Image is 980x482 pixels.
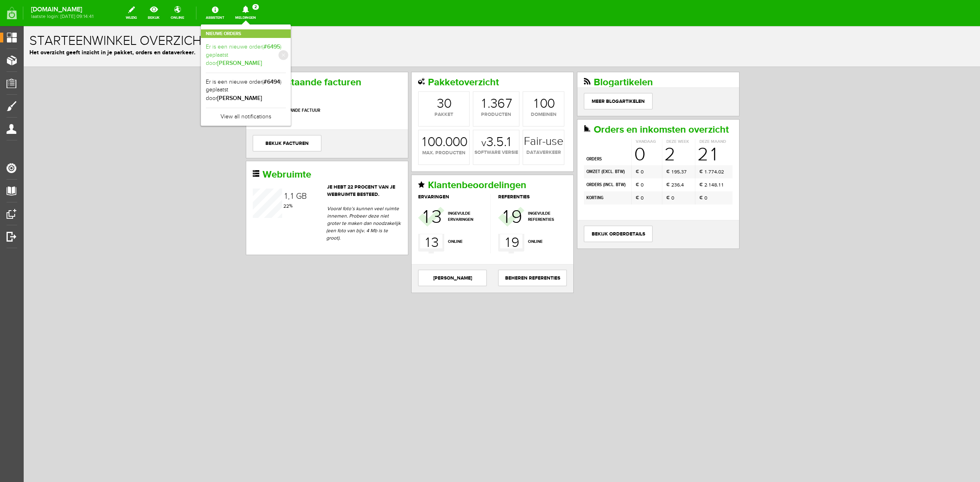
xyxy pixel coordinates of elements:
strong: [DOMAIN_NAME] [31,7,94,12]
span: software versie [450,123,495,130]
th: Vandaag [608,113,638,119]
h2: Openstaande facturen [229,51,378,62]
strong: 3.5.1 [458,110,487,123]
div: 0 [695,142,697,149]
b: #6495 [263,43,280,50]
div: 1 [698,155,699,162]
span: , [656,142,657,148]
div: 6 [653,155,656,162]
div: 3 [650,155,653,162]
div: 1 [479,181,485,201]
div: 7 [482,71,488,84]
a: [PERSON_NAME] [394,244,463,260]
span: . [419,109,422,124]
div: 3 [657,142,660,149]
div: 0 [523,71,531,84]
span: ingevulde ervaringen [424,184,462,197]
b: [PERSON_NAME] [217,60,262,67]
div: 0 [436,110,444,123]
div: 5 [653,142,656,149]
div: 4 [690,142,693,149]
a: bekijk [143,4,165,22]
a: Er is een nieuwe order(#6494) geplaatst door[PERSON_NAME] [206,78,286,103]
span: max. producten [395,123,445,131]
a: View all notifications [206,108,286,121]
span: . [684,155,685,161]
div: 2 [674,119,685,138]
a: Meer blogartikelen [560,67,629,83]
span: ingevulde referenties [504,184,542,197]
a: bekijk orderdetails [560,200,629,216]
span: laatste login: [DATE] 09:14:41 [31,14,94,19]
span: 0 [617,142,620,149]
div: 1 [681,142,683,149]
span: 2 [252,4,259,10]
div: 0 [429,110,437,123]
span: producten [450,85,495,92]
p: Vooral foto’s kunnen veel ruimte innemen. Probeer deze niet groter te maken dan noodzakelijk (een... [303,179,378,215]
div: 7 [660,142,663,149]
a: Meldingen2 Nieuwe ordersEr is een nieuwe order(#6495) geplaatst door[PERSON_NAME]Er is een nieuwe... [230,4,261,22]
h3: ervaringen [394,168,467,173]
span: , [264,166,266,175]
div: 0 [421,110,429,123]
h1: Starteenwinkel overzicht [6,8,951,22]
div: 3 [408,208,415,225]
td: orders ( ) [560,152,608,165]
a: Assistent [201,4,229,22]
div: 4 [657,155,660,162]
h2: Nieuwe orders [201,29,291,38]
th: Deze maand [671,113,709,119]
a: wijzig [121,4,142,22]
h2: Webruimte [229,143,378,154]
span: 0 [648,168,650,175]
span: 0 [681,168,684,175]
div: 1 [687,119,693,138]
div: 0 [404,110,412,123]
span: 0 [617,168,620,175]
a: online [166,4,189,22]
div: 0 [420,71,428,84]
div: 9 [650,142,653,149]
div: 3 [413,71,420,84]
div: 9 [488,181,499,201]
span: v [458,111,463,123]
p: Er is openstaande factuur [229,77,378,92]
h3: referenties [474,168,542,173]
span: domeinen [499,85,540,92]
div: 8 [690,155,693,162]
div: 2 [681,155,684,162]
header: Je hebt 22 procent van je webruimte besteed. [229,158,378,172]
div: 1 [685,155,687,162]
div: 2 [641,119,652,138]
div: 1 [399,181,405,201]
div: 2 [263,176,265,184]
h2: Blogartikelen [560,51,709,62]
span: . [464,70,467,85]
div: 2 [260,176,263,184]
span: , [693,142,695,148]
div: 1 [458,71,462,84]
div: 1 [399,110,403,123]
div: 3 [467,71,474,84]
div: 7 [685,142,687,149]
strong: Fair-use [500,110,540,121]
div: 0 [516,71,524,84]
div: 1 [648,142,650,149]
div: 1 [267,166,269,174]
span: % [260,177,269,182]
span: , [656,155,657,161]
span: . [684,142,685,148]
span: pakket [395,85,445,92]
h2: Orders en inkomsten overzicht [560,98,709,109]
div: 1 [482,208,486,225]
b: #6494 [263,78,280,85]
div: 1 [242,77,245,91]
div: 0 [411,110,419,123]
div: 1 [695,155,697,162]
td: orders [560,119,608,139]
div: 9 [488,208,496,225]
div: 2 [648,155,650,162]
b: incl. BTW [581,155,601,162]
span: 0 [617,155,620,162]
